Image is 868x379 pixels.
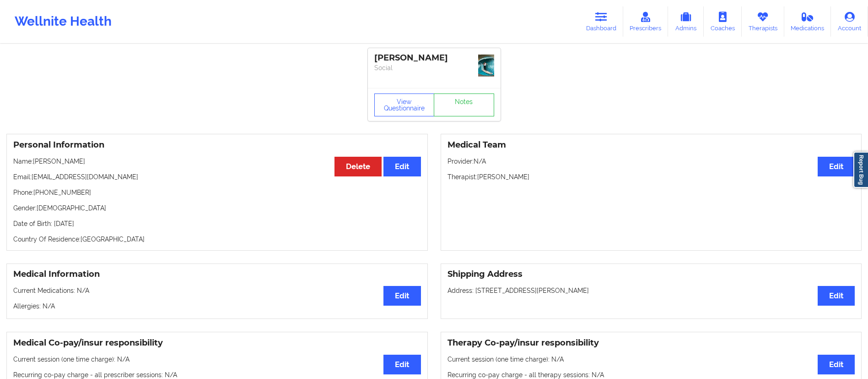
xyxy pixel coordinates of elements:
[13,140,421,150] h3: Personal Information
[383,286,421,306] button: Edit
[374,53,494,63] div: [PERSON_NAME]
[383,355,421,374] button: Edit
[668,6,704,37] a: Admins
[818,157,855,176] button: Edit
[13,235,421,244] p: Country Of Residence: [GEOGRAPHIC_DATA]
[13,219,421,228] p: Date of Birth: [DATE]
[374,93,435,116] button: View Questionnaire
[13,203,421,213] p: Gender: [DEMOGRAPHIC_DATA]
[374,63,494,72] p: Social
[13,188,421,197] p: Phone: [PHONE_NUMBER]
[383,157,421,176] button: Edit
[13,338,421,348] h3: Medical Co-pay/insur responsibility
[818,286,855,306] button: Edit
[818,355,855,374] button: Edit
[623,6,669,37] a: Prescribers
[784,6,831,37] a: Medications
[704,6,742,37] a: Coaches
[478,55,494,77] img: 7c435a2a-0ec4-4867-a564-177b1279802f_13ee90dc-d9fe-48b6-826a-f878966a914dPhotoEditor_20190820_010...
[334,157,382,176] button: Delete
[853,152,868,188] a: Report Bug
[13,302,421,311] p: Allergies: N/A
[13,355,421,364] p: Current session (one time charge): N/A
[447,355,855,364] p: Current session (one time charge): N/A
[13,286,421,295] p: Current Medications: N/A
[447,338,855,348] h3: Therapy Co-pay/insur responsibility
[434,93,494,116] a: Notes
[13,157,421,166] p: Name: [PERSON_NAME]
[447,140,855,150] h3: Medical Team
[13,172,421,181] p: Email: [EMAIL_ADDRESS][DOMAIN_NAME]
[831,6,868,37] a: Account
[447,172,855,181] p: Therapist: [PERSON_NAME]
[447,157,855,166] p: Provider: N/A
[579,6,623,37] a: Dashboard
[13,269,421,280] h3: Medical Information
[447,286,855,295] p: Address: [STREET_ADDRESS][PERSON_NAME]
[742,6,784,37] a: Therapists
[447,269,855,280] h3: Shipping Address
